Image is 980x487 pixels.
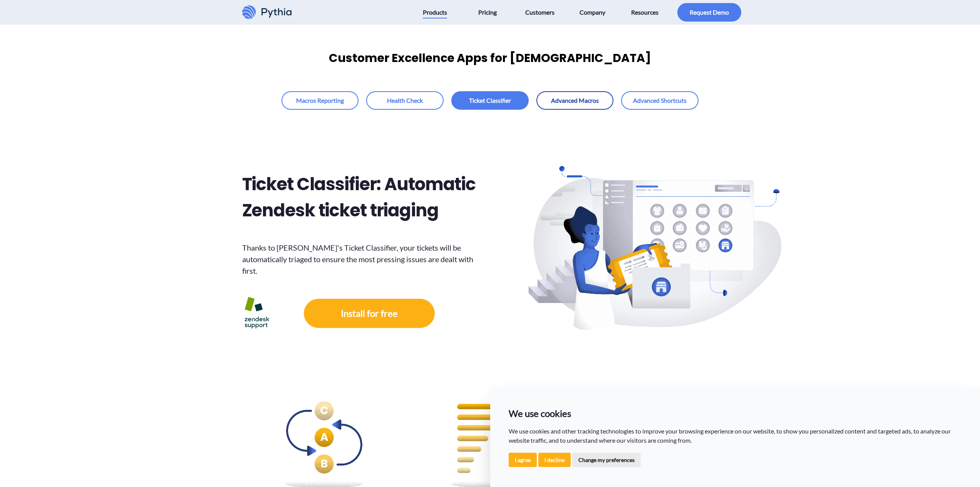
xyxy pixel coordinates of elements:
span: Company [580,6,605,18]
p: We use cookies and other tracking technologies to improve your browsing experience on our website... [509,427,962,445]
p: We use cookies [509,407,962,420]
span: Pricing [478,6,497,18]
button: Change my preferences [572,453,641,467]
h2: Ticket Classifier: Automatic Zendesk ticket triaging [242,171,483,223]
button: I agree [509,453,537,467]
span: Customers [525,6,554,18]
img: Ticket Classifier [494,142,816,361]
span: Resources [631,6,658,18]
h3: Thanks to [PERSON_NAME]'s Ticket Classifier, your tickets will be automatically triaged to ensure... [242,242,483,276]
span: Products [423,6,447,18]
button: I decline [538,453,571,467]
